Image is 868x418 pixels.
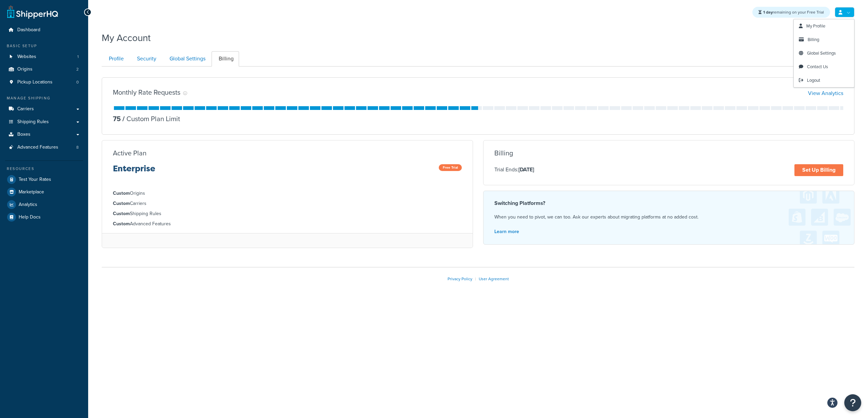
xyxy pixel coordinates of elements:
[794,33,854,46] a: Billing
[5,128,83,141] a: Boxes
[5,51,83,63] li: Websites
[130,51,162,66] a: Security
[113,220,130,227] strong: Custom
[113,190,462,197] li: Origins
[17,132,31,137] span: Boxes
[807,77,820,83] span: Logout
[494,199,843,207] h4: Switching Platforms?
[794,74,854,87] a: Logout
[763,9,773,15] strong: 1 day
[494,149,513,157] h3: Billing
[5,63,83,76] a: Origins 2
[5,141,83,154] a: Advanced Features 8
[5,76,83,89] a: Pickup Locations 0
[518,166,534,173] strong: [DATE]
[121,114,180,123] p: Custom Plan Limit
[5,173,83,186] a: Test Your Rates
[808,36,819,43] span: Billing
[794,164,843,176] a: Set Up Billing
[113,89,180,96] h3: Monthly Rate Requests
[844,394,861,411] button: Open Resource Center
[122,114,125,124] span: /
[5,116,83,128] a: Shipping Rules
[102,51,129,66] a: Profile
[113,200,462,207] li: Carriers
[19,189,44,195] span: Marketplace
[794,19,854,33] a: My Profile
[448,276,472,282] a: Privacy Policy
[752,7,830,18] div: remaining on your Free Trial
[5,211,83,223] a: Help Docs
[77,54,79,60] span: 1
[19,177,51,183] span: Test Your Rates
[212,51,239,66] a: Billing
[113,190,130,197] strong: Custom
[479,276,509,282] a: User Agreement
[5,24,83,36] a: Dashboard
[5,166,83,172] div: Resources
[17,119,49,125] span: Shipping Rules
[807,63,828,70] span: Contact Us
[113,164,155,178] h3: Enterprise
[76,79,79,85] span: 0
[806,23,825,29] span: My Profile
[102,31,151,44] h1: My Account
[475,276,476,282] span: |
[5,198,83,211] a: Analytics
[76,66,79,72] span: 2
[19,202,37,208] span: Analytics
[76,145,79,150] span: 8
[113,200,130,207] strong: Custom
[5,63,83,76] li: Origins
[494,165,534,174] p: Trial Ends:
[5,103,83,115] a: Carriers
[794,46,854,60] a: Global Settings
[494,228,519,235] a: Learn more
[494,213,843,222] p: When you need to pivot, we can too. Ask our experts about migrating platforms at no added cost.
[113,220,462,228] li: Advanced Features
[807,50,836,56] span: Global Settings
[5,141,83,154] li: Advanced Features
[5,51,83,63] a: Websites 1
[113,114,121,123] p: 75
[794,60,854,74] a: Contact Us
[17,145,58,150] span: Advanced Features
[7,5,58,19] a: ShipperHQ Home
[5,76,83,89] li: Pickup Locations
[5,95,83,101] div: Manage Shipping
[17,27,40,33] span: Dashboard
[113,149,146,157] h3: Active Plan
[17,106,34,112] span: Carriers
[162,51,211,66] a: Global Settings
[808,89,843,97] a: View Analytics
[5,43,83,49] div: Basic Setup
[19,214,41,220] span: Help Docs
[439,164,462,171] span: Free Trial
[17,54,36,60] span: Websites
[113,210,462,217] li: Shipping Rules
[5,186,83,198] a: Marketplace
[113,210,130,217] strong: Custom
[17,66,33,72] span: Origins
[17,79,53,85] span: Pickup Locations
